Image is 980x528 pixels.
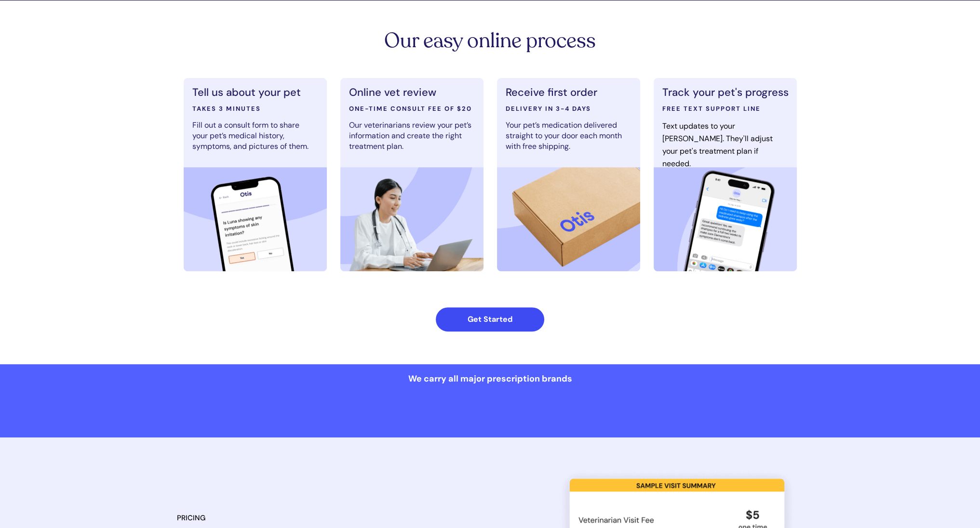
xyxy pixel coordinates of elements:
span: Track your pet's progress [662,85,789,99]
img: 8f2fd9ee-interceptor-1_1000000000000000000028.png [695,404,775,422]
span: Online vet review [349,85,436,99]
strong: Get Started [468,314,512,324]
span: PRICING [177,513,205,523]
span: Our easy online process [384,27,596,54]
img: f7b8fb0b-revolution-1_1000000000000000000028.png [465,405,579,421]
span: Fill out a consult form to share your pet’s medical history, symptoms, and pictures of them. [192,120,309,151]
span: FREE TEXT SUPPORT LINE [662,105,761,113]
img: 8a2d2153-advantage-1_1000000000000000000028.png [601,405,673,421]
img: 35641cd0-group-2504_1000000000000000000028.png [161,407,229,419]
span: Tell us about your pet [192,85,301,99]
img: ed037128-simperica-trio-2_1000000000000000000028.png [250,405,346,421]
span: Receive first order [506,85,597,99]
img: 759983a0-bravecto-2_1000000000000000000028.png [367,400,444,425]
span: Your pet’s medication delivered straight to your door each month with free shipping. [506,120,622,151]
img: 35641cd0-group-2504_1000000000000000000028.png [796,407,864,419]
span: TAKES 3 MINUTES [192,105,261,113]
span: We carry all major prescription brands [408,373,572,384]
a: Get Started [436,307,544,331]
span: DELIVERY IN 3-4 DAYS [506,105,591,113]
span: Text updates to your [PERSON_NAME]. They'll adjust your pet's treatment plan if needed. [662,121,773,169]
span: ONE-TIME CONSULT FEE OF $20 [349,105,472,113]
span: Our veterinarians review your pet’s information and create the right treatment plan. [349,120,471,151]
